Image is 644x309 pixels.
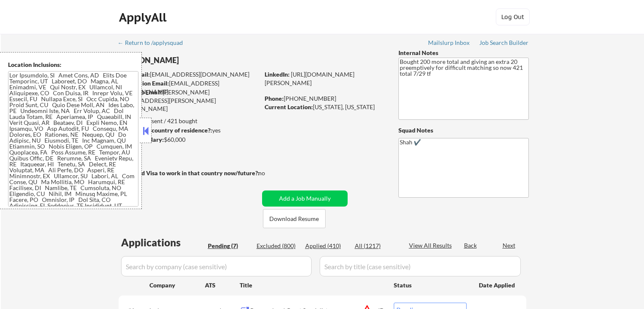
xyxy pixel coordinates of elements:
[265,71,290,78] strong: LinkedIn:
[118,40,191,46] div: ← Return to /applysquad
[149,281,205,290] div: Company
[394,277,467,292] div: Status
[496,8,530,25] button: Log Out
[119,55,293,66] div: [PERSON_NAME]
[119,169,260,177] strong: Will need Visa to work in that country now/future?:
[398,126,529,135] div: Squad Notes
[503,241,516,250] div: Next
[479,281,516,290] div: Date Applied
[479,40,529,46] div: Job Search Builder
[121,237,205,248] div: Applications
[258,169,282,177] div: no
[479,39,529,48] a: Job Search Builder
[355,242,397,250] div: All (1217)
[428,39,470,48] a: Mailslurp Inbox
[265,103,384,111] div: [US_STATE], [US_STATE]
[428,40,470,46] div: Mailslurp Inbox
[8,61,138,69] div: Location Inclusions:
[208,242,250,250] div: Pending (7)
[118,135,259,144] div: $60,000
[464,241,478,250] div: Back
[118,126,257,135] div: yes
[118,127,212,134] strong: Can work in country of residence?:
[305,242,348,250] div: Applied (410)
[240,281,386,290] div: Title
[118,117,259,125] div: 410 sent / 421 bought
[257,242,299,250] div: Excluded (800)
[119,10,169,25] div: ApplyAll
[118,39,191,48] a: ← Return to /applysquad
[265,71,354,86] a: [URL][DOMAIN_NAME][PERSON_NAME]
[119,79,259,96] div: [EMAIL_ADDRESS][DOMAIN_NAME]
[263,209,326,228] button: Download Resume
[262,190,348,207] button: Add a Job Manually
[265,94,384,103] div: [PHONE_NUMBER]
[119,88,259,113] div: [PERSON_NAME][EMAIL_ADDRESS][PERSON_NAME][DOMAIN_NAME]
[409,241,454,250] div: View All Results
[320,256,521,276] input: Search by title (case sensitive)
[265,103,313,110] strong: Current Location:
[265,95,284,102] strong: Phone:
[119,70,259,79] div: [EMAIL_ADDRESS][DOMAIN_NAME]
[205,281,240,290] div: ATS
[121,256,312,276] input: Search by company (case sensitive)
[398,49,529,57] div: Internal Notes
